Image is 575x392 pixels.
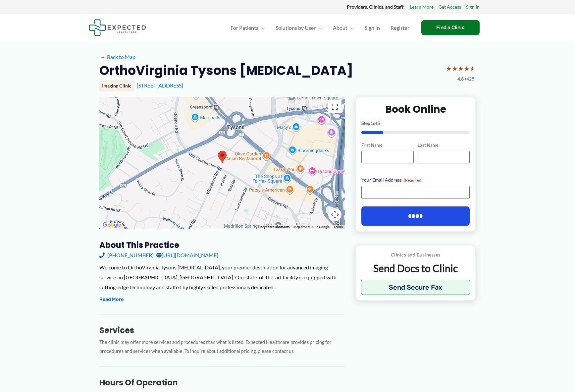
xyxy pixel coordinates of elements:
nav: Primary Site Navigation [225,16,415,39]
span: ★ [452,62,458,75]
p: Send Docs to Clinic [361,262,470,275]
img: Google [101,221,123,229]
a: Terms [334,225,343,229]
span: Menu Toggle [316,16,322,39]
a: Learn More [410,3,434,11]
span: Menu Toggle [347,16,354,39]
a: Find a Clinic [421,20,480,35]
p: Step of [361,121,470,126]
a: Solutions by UserMenu Toggle [270,16,328,39]
span: ★ [458,62,464,75]
span: Solutions by User [276,16,316,39]
h3: About this practice [99,240,345,250]
span: 4.6 [457,75,464,83]
a: ←Back to Map [99,52,135,62]
button: Read More [99,296,124,304]
label: Your Email Address [361,177,470,183]
a: AboutMenu Toggle [328,16,359,39]
a: Sign In [359,16,385,39]
img: Expected Healthcare Logo - side, dark font, small [89,19,146,36]
span: For Patients [231,16,258,39]
div: Imaging Clinic [99,80,134,91]
span: 5 [377,120,380,126]
span: ★ [470,62,476,75]
span: ← [99,54,106,60]
a: Open this area in Google Maps (opens a new window) [101,221,123,229]
p: Clinics and Businesses [361,251,470,259]
label: First Name [361,142,413,148]
button: Map camera controls [328,208,341,221]
h3: Hours of Operation [99,377,345,388]
span: (Required) [404,178,423,183]
button: Send Secure Fax [361,280,470,295]
a: Register [385,16,415,39]
h2: Book Online [361,103,470,116]
div: Welcome to OrthoVirginia Tysons [MEDICAL_DATA], your premier destination for advanced imaging ser... [99,262,345,292]
a: Sign In [466,3,480,11]
strong: Providers, Clinics, and Staff: [347,4,405,10]
span: Map data ©2025 Google [293,225,330,229]
span: ★ [464,62,470,75]
span: Menu Toggle [258,16,265,39]
p: The clinic may offer more services and procedures than what is listed. Expected Healthcare provid... [99,338,345,356]
button: Toggle fullscreen view [328,100,341,113]
a: For PatientsMenu Toggle [225,16,270,39]
button: Keyboard shortcuts [260,225,289,229]
h3: Services [99,325,345,335]
a: Get Access [439,3,461,11]
a: [PHONE_NUMBER] [99,250,154,260]
span: (428) [465,75,476,83]
span: Register [391,16,409,39]
label: Last Name [418,142,470,148]
h2: OrthoVirginia Tysons [MEDICAL_DATA] [99,62,353,79]
span: Sign In [365,16,380,39]
a: [URL][DOMAIN_NAME] [156,250,218,260]
span: 1 [370,120,373,126]
span: About [333,16,347,39]
span: ★ [446,62,452,75]
a: [STREET_ADDRESS] [137,82,183,88]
